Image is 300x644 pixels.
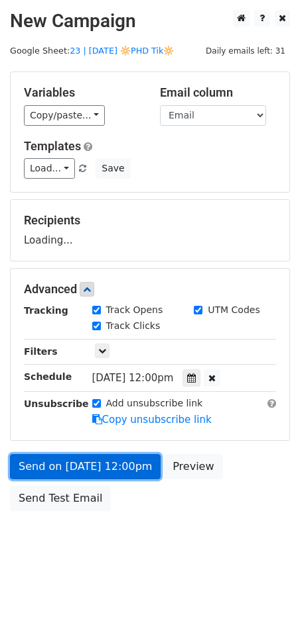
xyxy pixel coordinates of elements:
[70,46,174,56] a: 23 | [DATE] 🔆PHD Tik🔆
[24,85,140,100] h5: Variables
[92,372,174,384] span: [DATE] 12:00pm
[10,46,174,56] small: Google Sheet:
[10,486,111,511] a: Send Test Email
[24,371,72,382] strong: Schedule
[160,85,276,100] h5: Email column
[234,580,300,644] iframe: Chat Widget
[106,303,163,317] label: Track Opens
[92,414,212,426] a: Copy unsubscribe link
[96,158,130,179] button: Save
[24,282,276,297] h5: Advanced
[24,305,68,316] strong: Tracking
[208,303,260,317] label: UTM Codes
[201,44,290,58] span: Daily emails left: 31
[24,346,58,357] strong: Filters
[10,454,161,479] a: Send on [DATE] 12:00pm
[24,158,75,179] a: Load...
[106,319,161,333] label: Track Clicks
[164,454,222,479] a: Preview
[201,46,290,56] a: Daily emails left: 31
[24,105,105,126] a: Copy/paste...
[24,139,81,153] a: Templates
[106,396,203,410] label: Add unsubscribe link
[24,213,276,228] h5: Recipients
[10,10,290,32] h2: New Campaign
[24,398,89,409] strong: Unsubscribe
[24,213,276,248] div: Loading...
